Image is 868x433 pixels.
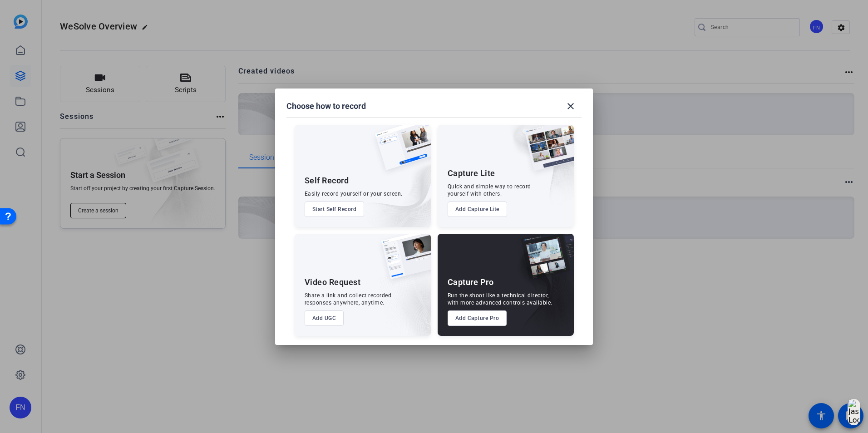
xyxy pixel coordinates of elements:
[305,190,403,197] div: Easily record yourself or your screen.
[286,101,366,112] h1: Choose how to record
[305,292,392,306] div: Share a link and collect recorded responses anywhere, anytime.
[493,125,574,216] img: embarkstudio-capture-lite.png
[448,202,507,217] button: Add Capture Lite
[448,168,495,179] div: Capture Lite
[305,202,365,217] button: Start Self Record
[518,125,574,180] img: capture-lite.png
[352,144,431,227] img: embarkstudio-self-record.png
[514,234,574,289] img: capture-pro.png
[305,310,344,326] button: Add UGC
[448,310,507,326] button: Add Capture Pro
[507,245,574,336] img: embarkstudio-capture-pro.png
[448,292,552,306] div: Run the shoot like a technical director, with more advanced controls available.
[305,277,361,288] div: Video Request
[375,234,431,289] img: ugc-content.png
[368,125,431,179] img: self-record.png
[448,183,531,197] div: Quick and simple way to record yourself with others.
[378,262,431,336] img: embarkstudio-ugc-content.png
[448,277,494,288] div: Capture Pro
[305,175,349,186] div: Self Record
[565,101,576,112] mat-icon: close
